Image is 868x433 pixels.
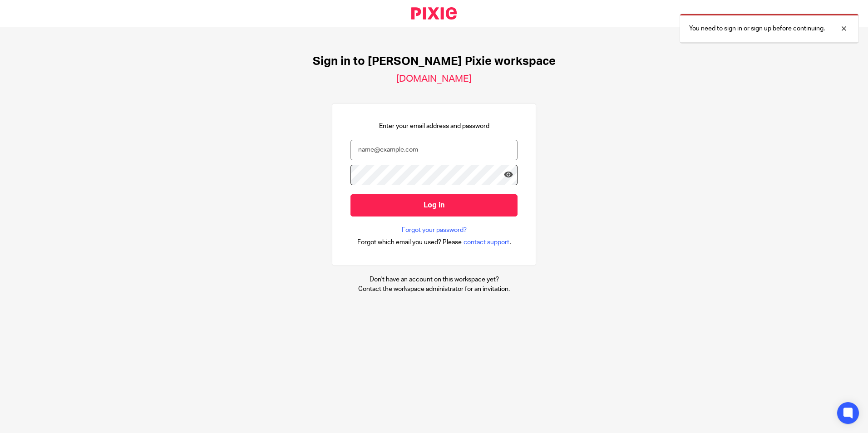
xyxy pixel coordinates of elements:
[350,140,518,160] input: name@example.com
[358,275,510,284] p: Don't have an account on this workspace yet?
[358,285,510,294] p: Contact the workspace administrator for an invitation.
[402,226,467,235] a: Forgot your password?
[357,237,511,247] div: .
[357,238,462,247] span: Forgot which email you used? Please
[350,194,518,216] input: Log in
[379,122,489,131] p: Enter your email address and password
[313,54,556,69] h1: Sign in to [PERSON_NAME] Pixie workspace
[464,238,509,247] span: contact support
[689,24,825,33] p: You need to sign in or sign up before continuing.
[396,73,472,85] h2: [DOMAIN_NAME]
